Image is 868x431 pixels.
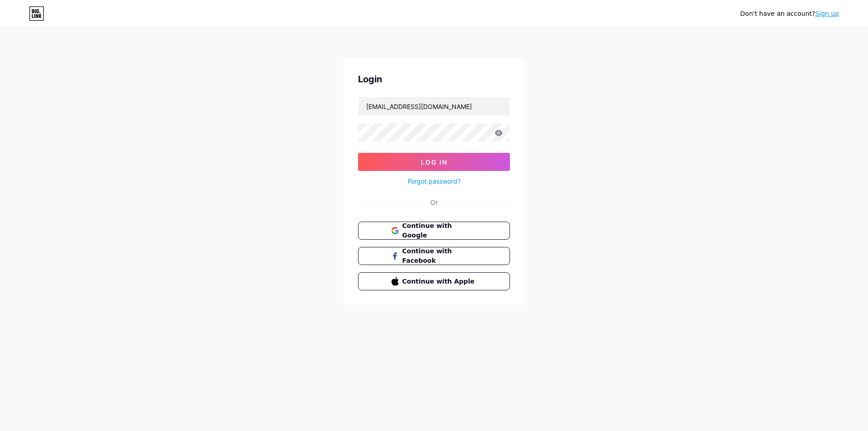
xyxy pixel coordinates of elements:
[402,277,477,286] span: Continue with Apple
[421,158,448,166] span: Log In
[430,198,438,207] div: Or
[740,9,839,19] div: Don't have an account?
[358,222,510,240] button: Continue with Google
[358,153,510,171] button: Log In
[408,176,461,186] a: Forgot password?
[402,246,477,265] span: Continue with Facebook
[358,72,510,86] div: Login
[359,97,509,115] input: Username
[358,247,510,265] button: Continue with Facebook
[815,10,839,17] a: Sign up
[402,221,477,240] span: Continue with Google
[358,272,510,290] button: Continue with Apple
